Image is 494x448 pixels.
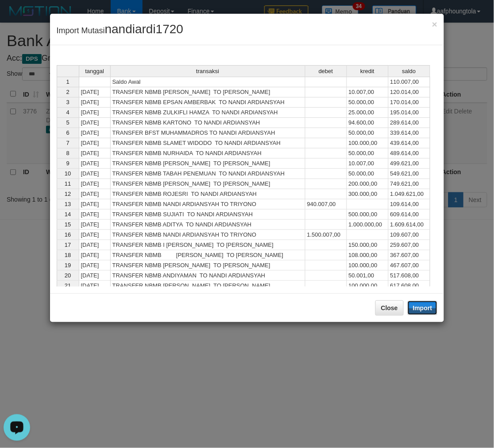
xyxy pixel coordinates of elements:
[66,109,69,116] span: 4
[389,261,430,271] td: 467.607,00
[389,250,430,261] td: 367.607,00
[111,179,305,189] td: TRANSFER NBMB [PERSON_NAME] TO [PERSON_NAME]
[196,68,219,74] span: transaksi
[389,148,430,159] td: 489.614,00
[347,179,389,189] td: 200.000,00
[111,169,305,179] td: TRANSFER NBMB TABAH PENEMUAN TO NANDI ARDIANSYAH
[79,118,111,128] td: [DATE]
[111,87,305,97] td: TRANSFER NBMB [PERSON_NAME] TO [PERSON_NAME]
[111,159,305,169] td: TRANSFER NBMB [PERSON_NAME] TO [PERSON_NAME]
[389,179,430,189] td: 749.621,00
[389,189,430,199] td: 1.049.621,00
[111,281,305,291] td: TRANSFER NBMB [PERSON_NAME] TO [PERSON_NAME]
[85,68,104,74] span: tanggal
[389,138,430,148] td: 439.614,00
[389,97,430,108] td: 170.014,00
[347,87,389,97] td: 10.007,00
[111,220,305,230] td: TRANSFER NBMB ADITYA TO NANDI ARDIANSYAH
[305,230,347,240] td: 1.500.007,00
[79,169,111,179] td: [DATE]
[79,261,111,271] td: [DATE]
[111,250,305,261] td: TRANSFER NBMB [PERSON_NAME] TO [PERSON_NAME]
[389,220,430,230] td: 1.609.614,00
[389,281,430,291] td: 617.608,00
[347,271,389,281] td: 50.001,00
[402,68,416,74] span: saldo
[347,108,389,118] td: 25.000,00
[111,210,305,220] td: TRANSFER NBMB SUJIATI TO NANDI ARDIANSYAH
[79,138,111,148] td: [DATE]
[66,160,69,167] span: 9
[389,240,430,250] td: 259.607,00
[65,262,71,269] span: 19
[79,97,111,108] td: [DATE]
[111,230,305,240] td: TRANSFER NBMB NANDI ARDIANSYAH TO TRIYONO
[347,250,389,261] td: 108.000,00
[389,230,430,240] td: 109.607,00
[111,261,305,271] td: TRANSFER NBMB [PERSON_NAME] TO [PERSON_NAME]
[65,191,71,197] span: 12
[389,118,430,128] td: 289.614,00
[347,220,389,230] td: 1.000.000,00
[79,179,111,189] td: [DATE]
[105,22,184,36] span: nandiardi1720
[79,210,111,220] td: [DATE]
[79,128,111,138] td: [DATE]
[66,89,69,95] span: 2
[65,252,71,258] span: 18
[347,128,389,138] td: 50.000,00
[432,19,437,29] button: Close
[389,87,430,97] td: 120.014,00
[389,271,430,281] td: 517.608,00
[65,231,71,238] span: 16
[65,180,71,187] span: 11
[347,189,389,199] td: 300.000,00
[360,68,374,74] span: kredit
[111,108,305,118] td: TRANSFER NBMB ZULKIFLI HAMZA TO NANDI ARDIANSYAH
[432,19,437,29] span: ×
[111,189,305,199] td: TRANSFER NBMB ROJESRI TO NANDI ARDIANSYAH
[4,4,30,30] button: Open LiveChat chat widget
[66,78,69,85] span: 1
[347,118,389,128] td: 94.600,00
[66,119,69,126] span: 5
[65,272,71,279] span: 20
[347,169,389,179] td: 50.000,00
[66,140,69,146] span: 7
[347,97,389,108] td: 50.000,00
[389,77,430,87] td: 110.007,00
[389,108,430,118] td: 195.014,00
[66,99,69,105] span: 3
[65,170,71,177] span: 10
[111,97,305,108] td: TRANSFER NBMB EPSAN AMBERBAK TO NANDI ARDIANSYAH
[66,129,69,136] span: 6
[111,148,305,159] td: TRANSFER NBMB NURHAIDA TO NANDI ARDIANSYAH
[79,199,111,210] td: [DATE]
[111,240,305,250] td: TRANSFER NBMB I [PERSON_NAME] TO [PERSON_NAME]
[111,118,305,128] td: TRANSFER NBMB KARTONO TO NANDI ARDIANSYAH
[65,242,71,248] span: 17
[79,271,111,281] td: [DATE]
[79,220,111,230] td: [DATE]
[389,159,430,169] td: 499.621,00
[65,282,71,289] span: 21
[111,271,305,281] td: TRANSFER NBMB ANDIYAMAN TO NANDI ARDIANSYAH
[57,26,184,35] span: Import Mutasi
[389,210,430,220] td: 609.614,00
[305,199,347,210] td: 940.007,00
[347,148,389,159] td: 50.000,00
[65,201,71,207] span: 13
[57,65,79,77] th: Select whole grid
[347,210,389,220] td: 500.000,00
[79,281,111,291] td: [DATE]
[389,128,430,138] td: 339.614,00
[347,240,389,250] td: 150.000,00
[79,230,111,240] td: [DATE]
[319,68,333,74] span: debet
[79,250,111,261] td: [DATE]
[347,281,389,291] td: 100.000,00
[389,199,430,210] td: 109.614,00
[79,108,111,118] td: [DATE]
[408,301,438,315] button: Import
[79,159,111,169] td: [DATE]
